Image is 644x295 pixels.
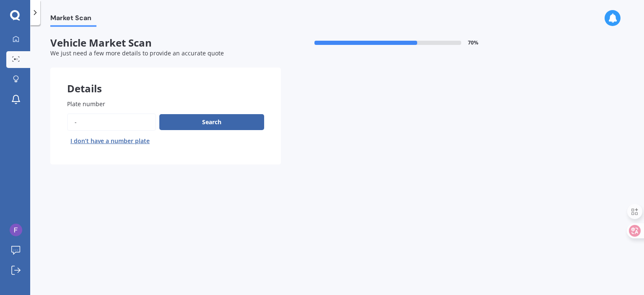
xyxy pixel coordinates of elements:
div: Details [50,68,281,93]
button: Search [159,114,264,130]
span: Plate number [67,100,105,108]
button: I don’t have a number plate [67,134,153,148]
input: Enter plate number [67,113,156,131]
img: ACg8ocIMir1Lxuned8rQS-QdtnHRsHV57HkAZG5ksyg7YynkPDq7cQ=s96-c [10,224,22,236]
span: Vehicle Market Scan [50,37,281,49]
span: Market Scan [50,14,96,25]
span: We just need a few more details to provide an accurate quote [50,49,224,57]
span: 70 % [468,40,478,46]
